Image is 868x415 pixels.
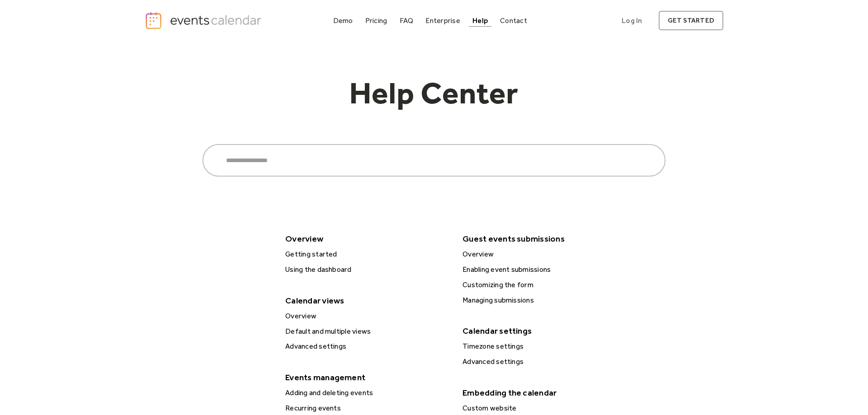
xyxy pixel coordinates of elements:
[459,356,629,368] a: Advanced settings
[459,294,629,306] a: Managing submissions
[496,14,531,27] a: Contact
[330,14,357,27] a: Demo
[460,340,629,352] div: Timezone settings
[283,402,452,414] div: Recurring events
[458,231,628,247] div: Guest events submissions
[458,323,628,339] div: Calendar settings
[425,18,460,23] div: Enterprise
[282,387,452,399] a: Adding and deleting events
[283,310,452,322] div: Overview
[459,248,629,260] a: Overview
[459,402,629,414] a: Custom website
[460,264,629,275] div: Enabling event submissions
[281,293,451,308] div: Calendar views
[365,18,387,23] div: Pricing
[460,294,629,306] div: Managing submissions
[145,11,264,30] a: home
[459,279,629,291] a: Customizing the form
[469,14,491,27] a: Help
[422,14,463,27] a: Enterprise
[362,14,391,27] a: Pricing
[282,326,452,337] a: Default and multiple views
[283,326,452,337] div: Default and multiple views
[307,77,561,117] h1: Help Center
[282,402,452,414] a: Recurring events
[283,264,452,275] div: Using the dashboard
[282,340,452,352] a: Advanced settings
[460,248,629,260] div: Overview
[400,18,414,23] div: FAQ
[333,18,353,23] div: Demo
[283,248,452,260] div: Getting started
[458,385,628,401] div: Embedding the calendar
[396,14,417,27] a: FAQ
[460,279,629,291] div: Customizing the form
[459,340,629,352] a: Timezone settings
[472,18,488,23] div: Help
[459,264,629,275] a: Enabling event submissions
[281,369,451,385] div: Events management
[283,340,452,352] div: Advanced settings
[282,248,452,260] a: Getting started
[613,11,651,30] a: Log In
[283,387,452,399] div: Adding and deleting events
[460,356,629,368] div: Advanced settings
[282,310,452,322] a: Overview
[500,18,527,23] div: Contact
[282,264,452,275] a: Using the dashboard
[281,231,451,247] div: Overview
[460,402,629,414] div: Custom website
[659,11,723,30] a: get started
